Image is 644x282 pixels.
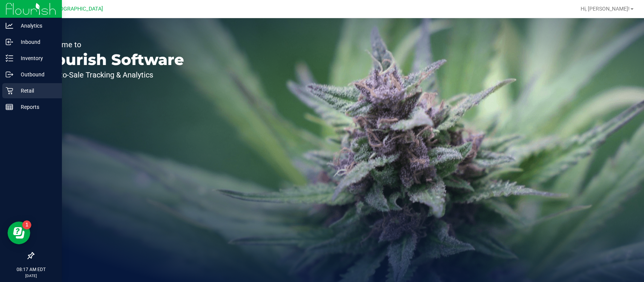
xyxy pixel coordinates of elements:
[22,220,31,229] iframe: Resource center unread badge
[13,37,58,46] p: Inbound
[6,54,13,62] inline-svg: Inventory
[581,6,630,12] span: Hi, [PERSON_NAME]!
[13,102,58,112] p: Reports
[41,52,184,67] p: Flourish Software
[13,21,58,30] p: Analytics
[51,6,103,12] span: [GEOGRAPHIC_DATA]
[3,266,58,273] p: 08:17 AM EDT
[13,70,58,79] p: Outbound
[6,87,13,95] inline-svg: Retail
[6,71,13,78] inline-svg: Outbound
[13,54,58,63] p: Inventory
[6,103,13,111] inline-svg: Reports
[8,222,30,244] iframe: Resource center
[13,86,58,95] p: Retail
[6,22,13,29] inline-svg: Analytics
[3,273,58,279] p: [DATE]
[41,41,184,48] p: Welcome to
[6,38,13,46] inline-svg: Inbound
[41,71,184,79] p: Seed-to-Sale Tracking & Analytics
